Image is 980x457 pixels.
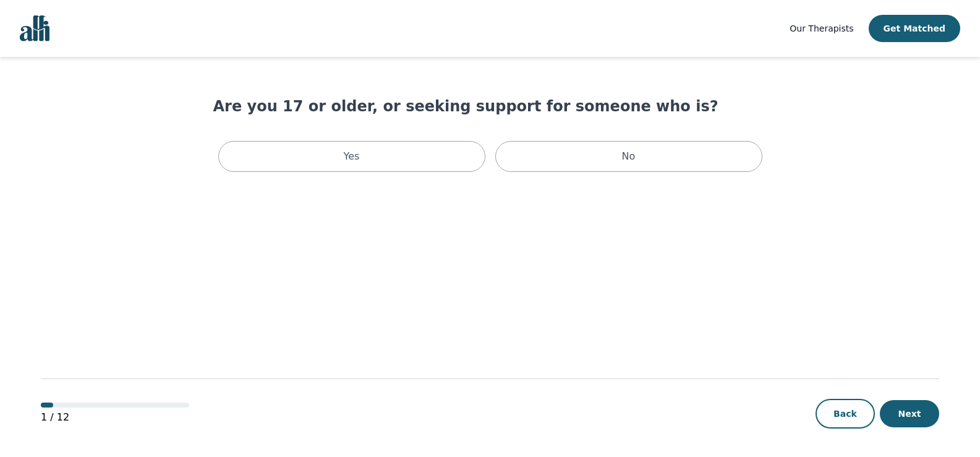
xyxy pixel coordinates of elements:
img: alli logo [20,15,49,41]
p: Yes [344,149,360,164]
button: Next [880,400,939,427]
span: Our Therapists [790,23,853,33]
button: Back [816,399,875,429]
h1: Are you 17 or older, or seeking support for someone who is? [213,96,767,116]
button: Get Matched [869,15,960,42]
p: 1 / 12 [41,410,189,425]
p: No [622,149,636,164]
a: Our Therapists [790,21,853,36]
